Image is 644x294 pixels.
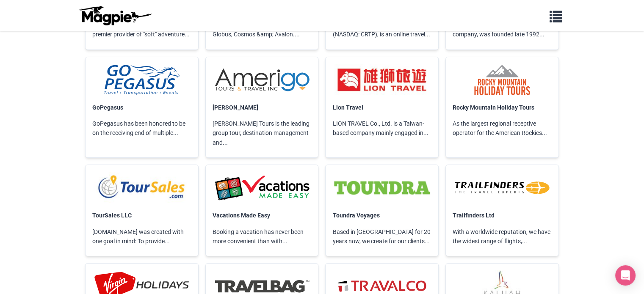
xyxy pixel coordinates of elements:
p: With a worldwide reputation, we have the widest range of flights,... [446,220,558,253]
img: Amerigo logo [213,64,312,96]
p: LION TRAVEL Co., Ltd. is a Taiwan-based company mainly engaged in... [326,112,438,145]
img: Trailfinders Ltd logo [453,172,552,204]
img: Lion Travel logo [332,64,431,96]
a: Toundra Voyages [332,212,379,219]
img: GoPegasus logo [92,64,191,96]
a: [PERSON_NAME] [213,104,258,111]
img: Toundra Voyages logo [332,172,431,204]
a: TourSales LLC [92,212,132,219]
a: Rocky Mountain Holiday Tours [453,104,534,111]
img: logo-ab69f6fb50320c5b225c76a69d11143b.png [77,5,153,26]
p: GoPegasus has been honored to be on the receiving end of multiple... [86,112,198,145]
p: As the largest regional receptive operator for the American Rockies... [446,112,558,145]
img: Rocky Mountain Holiday Tours logo [453,64,552,96]
p: [PERSON_NAME] Tours is the leading group tour, destination management and... [206,112,318,154]
p: [DOMAIN_NAME] was created with one goal in mind: To provide... [86,220,198,253]
a: Lion Travel [332,104,363,111]
p: Based in [GEOGRAPHIC_DATA] for 20 years now, we create for our clients... [326,220,438,253]
img: Vacations Made Easy logo [213,172,312,204]
a: Trailfinders Ltd [453,212,495,219]
img: TourSales LLC logo [92,172,191,204]
a: GoPegasus [92,104,123,111]
a: Vacations Made Easy [213,212,270,219]
div: Open Intercom Messenger [615,265,636,286]
p: Booking a vacation has never been more convenient than with... [206,220,318,253]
